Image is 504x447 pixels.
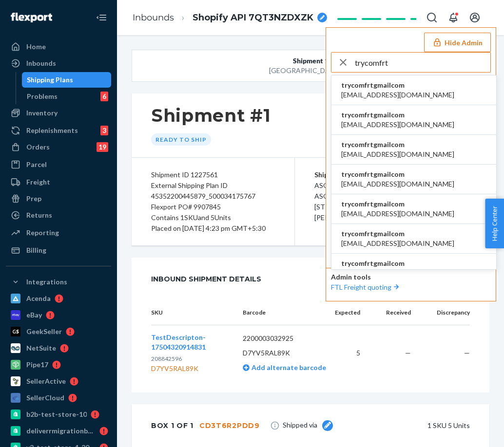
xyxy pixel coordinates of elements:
[26,210,52,220] div: Returns
[6,191,111,206] a: Prep
[6,39,111,55] a: Home
[26,177,50,187] div: Freight
[199,421,260,430] div: CD3T6R2PDD9
[341,80,454,90] span: trycomfrtgmailcom
[151,202,275,212] div: Flexport PO# 9907845
[22,89,112,104] a: Problems6
[341,259,454,268] span: trycomfrtgmailcom
[27,92,58,101] div: Problems
[132,50,489,82] button: Shipment 1[GEOGRAPHIC_DATA],CA
[26,393,64,403] div: SellerCloud
[341,239,454,248] span: [EMAIL_ADDRESS][DOMAIN_NAME]
[243,348,311,358] p: D7YV5RAL89K
[341,149,454,159] span: [EMAIL_ADDRESS][DOMAIN_NAME]
[26,277,67,287] div: Integrations
[465,8,485,27] button: Open account menu
[6,207,111,223] a: Returns
[26,327,62,336] div: GeekSeller
[6,105,111,121] a: Inventory
[6,291,111,306] a: Acenda
[151,364,227,373] div: D7YV5RAL89K
[151,180,275,202] div: External Shipping Plan ID 45352200445879_500034175767
[6,373,111,389] a: SellerActive
[314,181,378,222] span: ASOS ASOS [STREET_ADDRESS][PERSON_NAME]
[133,12,174,23] a: Inbounds
[314,169,392,180] p: Ship from
[6,56,111,71] a: Inbounds
[26,126,78,135] div: Replenishments
[6,274,111,290] button: Integrations
[419,300,470,325] th: Discrepancy
[6,423,111,439] a: deliverrmigrationbasictest
[331,283,401,291] a: FTL Freight quoting
[319,300,368,325] th: Expected
[355,53,490,72] input: Search or paste seller ID
[341,140,454,149] span: trycomfrtgmailcom
[26,426,96,436] div: deliverrmigrationbasictest
[464,349,470,357] span: —
[26,310,42,320] div: eBay
[444,8,463,27] button: Open notifications
[151,105,271,126] h1: Shipment #1
[250,363,326,372] span: Add alternate barcode
[6,390,111,406] a: SellerCloud
[243,363,326,372] a: Add alternate barcode
[27,75,73,85] div: Shipping Plans
[422,8,442,27] button: Open Search Box
[168,66,453,75] div: [GEOGRAPHIC_DATA] , CA
[6,123,111,138] a: Replenishments3
[151,169,275,180] div: Shipment ID 1227561
[6,157,111,172] a: Parcel
[341,199,454,209] span: trycomfrtgmailcom
[151,300,235,325] th: SKU
[22,72,112,88] a: Shipping Plans
[97,142,108,152] div: 19
[26,194,41,204] div: Prep
[341,169,454,179] span: trycomfrtgmailcom
[26,142,50,152] div: Orders
[26,160,47,169] div: Parcel
[11,13,52,22] img: Flexport logo
[235,300,319,325] th: Barcode
[319,325,368,381] td: 5
[100,126,108,135] div: 3
[193,12,313,24] span: Shopify API 7QT3NZDXZK
[348,416,470,435] div: 1 SKU 5 Units
[6,340,111,356] a: NetSuite
[26,360,48,370] div: Pipe17
[368,300,419,325] th: Received
[151,223,275,234] div: Placed on [DATE] 4:23 pm GMT+5:30
[6,242,111,258] a: Billing
[6,225,111,241] a: Reporting
[341,110,454,120] span: trycomfrtgmailcom
[293,56,329,66] span: Shipment 1
[92,8,111,27] button: Close Navigation
[100,92,108,101] div: 6
[341,209,454,219] span: [EMAIL_ADDRESS][DOMAIN_NAME]
[341,90,454,100] span: [EMAIL_ADDRESS][DOMAIN_NAME]
[424,33,491,52] button: Hide Admin
[243,334,311,343] p: 2200003032925
[341,268,454,278] span: [EMAIL_ADDRESS][DOMAIN_NAME]
[6,324,111,339] a: GeekSeller
[6,174,111,190] a: Freight
[283,269,470,289] div: 1 SKU 5 Units
[485,199,504,248] button: Help Center
[26,42,46,52] div: Home
[6,357,111,372] a: Pipe17
[6,407,111,422] a: b2b-test-store-10
[151,133,211,146] div: Ready to ship
[405,349,411,357] span: —
[151,416,260,435] div: Box 1 of 1
[6,139,111,155] a: Orders19
[151,355,182,362] span: 208842596
[151,212,275,223] div: Contains 1 SKU and 5 Units
[26,410,87,419] div: b2b-test-store-10
[151,333,206,351] span: TestDescripton-17504320914831
[151,333,227,352] button: TestDescripton-17504320914831
[26,58,56,68] div: Inbounds
[341,229,454,239] span: trycomfrtgmailcom
[26,108,58,118] div: Inventory
[283,420,333,431] span: Shipped via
